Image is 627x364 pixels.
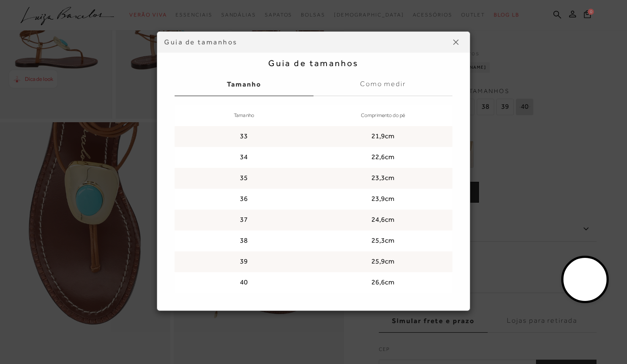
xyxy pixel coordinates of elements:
td: 34 [175,147,313,168]
td: 23,9cm [313,189,452,210]
th: Comprimento do pé [313,105,452,126]
td: 33 [175,126,313,147]
img: icon-close.png [453,40,458,45]
td: 25,3cm [313,230,452,251]
td: 39 [175,251,313,272]
label: Tamanho [175,73,313,96]
th: Tamanho [175,105,313,126]
td: 25,9cm [313,251,452,272]
td: 22,6cm [313,147,452,168]
td: 37 [175,210,313,230]
label: Como medir [313,73,452,96]
td: 26,6cm [313,272,452,293]
td: 24,6cm [313,210,452,230]
td: 35 [175,168,313,189]
td: 23,3cm [313,168,452,189]
div: Guia de tamanhos [164,37,449,47]
td: 21,9cm [313,126,452,147]
td: 40 [175,272,313,293]
td: 38 [175,230,313,251]
td: 36 [175,189,313,210]
h2: Guia de tamanhos [175,58,452,68]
